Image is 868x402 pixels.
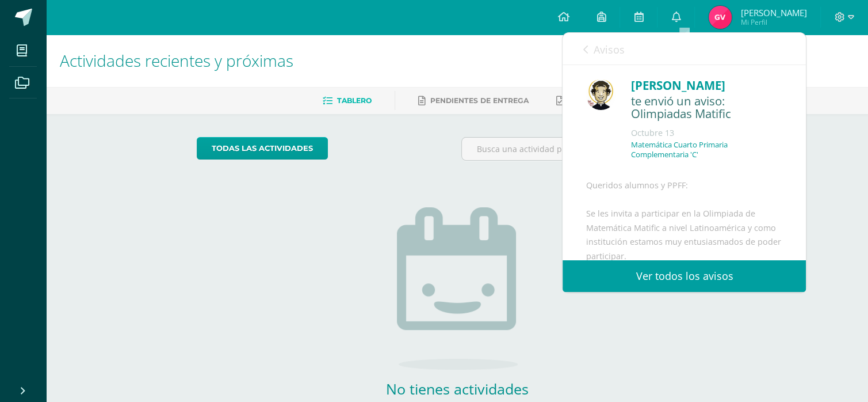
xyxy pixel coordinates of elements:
div: [PERSON_NAME] [630,77,783,94]
p: Matemática Cuarto Primaria Complementaria 'C' [630,140,783,160]
a: Entregadas [556,92,620,110]
a: Ver todos los avisos [563,260,806,292]
img: 4bd1cb2f26ef773666a99eb75019340a.png [586,79,616,110]
img: 7dc5dd6dc5eac2a4813ab7ae4b6d8255.png [709,6,732,29]
a: todas las Actividades [197,137,328,160]
span: Pendientes de entrega [430,96,529,105]
div: Octubre 13 [630,127,783,139]
span: Avisos [593,43,624,56]
span: Tablero [337,96,372,105]
img: no_activities.png [397,207,518,370]
a: Tablero [323,92,372,110]
span: Mi Perfil [740,17,806,27]
a: Pendientes de entrega [418,92,529,110]
div: te envió un aviso: Olimpiadas Matific [630,94,783,122]
h2: No tienes actividades [342,379,572,399]
span: Actividades recientes y próximas [60,50,293,71]
input: Busca una actividad próxima aquí... [462,138,717,160]
span: [PERSON_NAME] [740,7,806,18]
